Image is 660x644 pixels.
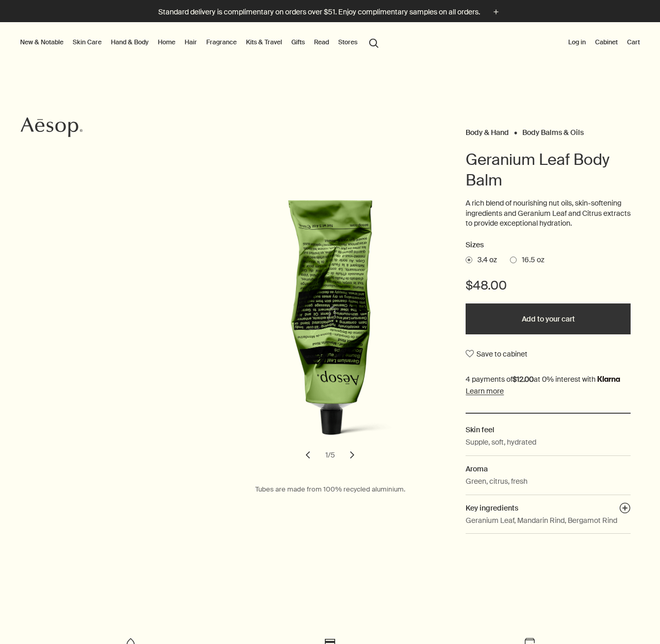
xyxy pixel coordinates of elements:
[566,36,588,48] button: Log in
[158,6,502,18] button: Standard delivery is complimentary on orders over $51. Enjoy complimentary samples on all orders.
[204,36,239,48] a: Fragrance
[466,424,631,435] h2: Skin feel
[466,149,631,191] h1: Geranium Leaf Body Balm
[522,128,584,132] a: Body Balms & Oils
[296,444,319,466] button: previous slide
[71,36,104,48] a: Skin Care
[233,217,453,437] img: Geranium Leaf Body Balm
[466,345,527,363] button: Save to cabinet
[466,303,631,334] button: Add to your cart - $48.00
[158,7,480,18] p: Standard delivery is complimentary on orders over $51. Enjoy complimentary samples on all orders.
[156,36,177,48] a: Home
[593,36,620,48] a: Cabinet
[223,217,443,437] img: Geranium Leaf Body Balm
[18,36,65,48] button: New & Notable
[466,503,518,513] span: Key ingredients
[466,198,631,229] p: A rich blend of nourishing nut oils, skin-softening ingredients and Geranium Leaf and Citrus extr...
[466,436,536,448] p: Supple, soft, hydrated
[466,128,509,132] a: Body & Hand
[466,515,617,526] p: Geranium Leaf, Mandarin Rind, Bergamot Rind
[109,36,151,48] a: Hand & Body
[244,36,284,48] a: Kits & Travel
[183,36,199,48] a: Hair
[229,217,450,437] img: Geranium Lead Body Balm Texture
[18,22,383,63] nav: primary
[255,485,405,494] span: Tubes are made from 100% recycled aluminium.
[21,117,82,138] svg: Aesop
[220,200,440,466] div: Geranium Leaf Body Balm
[220,200,440,453] img: Geranium Leaf Body Balm 100 mL in green aluminium tube
[466,476,527,487] p: Green, citrus, fresh
[336,36,359,48] button: Stores
[18,114,85,143] a: Aesop
[466,277,507,294] span: $48.00
[566,22,642,63] nav: supplementary
[517,255,544,265] span: 16.5 oz
[226,217,447,437] img: Geranium Leaf Body Balm
[365,32,383,52] button: Open search
[312,36,331,48] a: Read
[289,36,307,48] a: Gifts
[341,444,364,466] button: next slide
[625,36,642,48] button: Cart
[466,239,631,251] h2: Sizes
[619,502,631,517] button: Key ingredients
[472,255,497,265] span: 3.4 oz
[466,463,631,474] h2: Aroma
